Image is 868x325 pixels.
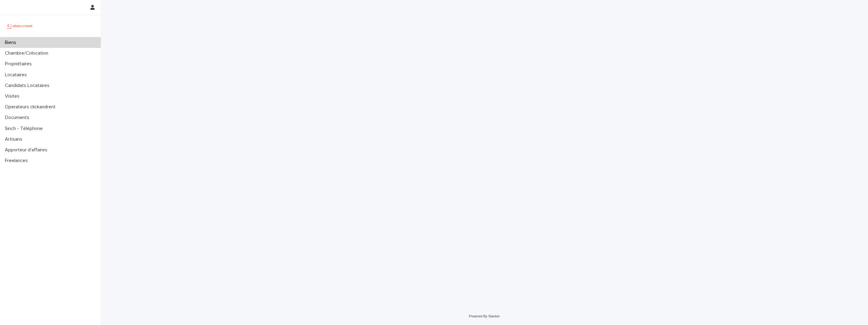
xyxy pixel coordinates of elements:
p: Locataires [2,72,32,78]
p: Artisans [2,136,27,142]
p: Chambre/Colocation [2,50,53,56]
p: Sinch - Téléphone [2,126,48,132]
p: Freelances [2,158,33,164]
p: Operateurs clickandrent [2,104,60,110]
p: Apporteur d'affaires [2,147,52,153]
p: Candidats Locataires [2,83,54,88]
p: Documents [2,115,34,121]
p: Propriétaires [2,61,37,67]
p: Visites [2,93,24,99]
img: UCB0brd3T0yccxBKYDjQ [5,20,35,32]
p: Biens [2,40,21,45]
a: Powered By Stacker [469,314,500,318]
